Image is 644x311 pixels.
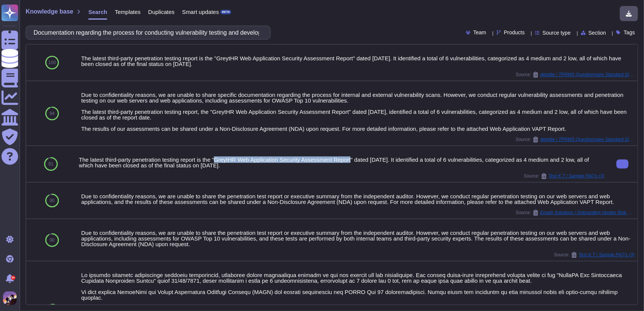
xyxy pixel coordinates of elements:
span: Section [589,30,606,35]
span: Enoah Solutions / Onboarding Vendor Risk Assessment [540,210,635,215]
span: Source type [543,30,571,35]
img: user [3,291,17,305]
span: 91 [48,162,53,166]
span: Source: [554,252,635,258]
div: The latest third-party penetration testing report is the "GreytHR Web Application Security Assess... [79,157,604,168]
span: Templates [115,9,140,15]
span: Products [504,30,525,35]
span: Search [88,9,107,15]
span: deloitte / TPRMS Questionnaire Standard SIG 2025 Core 1208 [540,137,635,142]
div: BETA [220,10,231,14]
button: user [2,290,22,306]
div: Due to confidentiality reasons, we are unable to share the penetration test report or executive s... [81,193,635,205]
input: Search a question or template... [30,26,263,39]
span: Source: [516,72,635,78]
span: 100 [48,60,56,65]
span: Source: [516,136,635,142]
div: The latest third-party penetration testing report is the "GreytHR Web Application Security Assess... [81,55,635,67]
span: 90 [49,198,54,203]
span: Source: [516,210,635,216]
span: 94 [49,111,54,116]
span: Smart updates [182,9,219,15]
span: Knowledge base [26,9,73,15]
span: deloitte / TPRMS Questionnaire Standard SIG 2025 Core 1208 [540,72,635,77]
span: Test K.T / Sample FAQ's (3) [549,174,604,178]
span: Source: [524,173,604,179]
span: Duplicates [148,9,175,15]
div: Due to confidentiality reasons, we are unable to share specific documentation regarding the proce... [81,92,635,132]
span: 90 [49,238,54,242]
span: Test K.T / Sample FAQ's (3) [579,253,635,257]
span: Team [473,30,486,35]
div: 9+ [11,276,15,280]
span: Tags [624,30,635,35]
div: Due to confidentiality reasons, we are unable to share the penetration test report or executive s... [81,230,635,247]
